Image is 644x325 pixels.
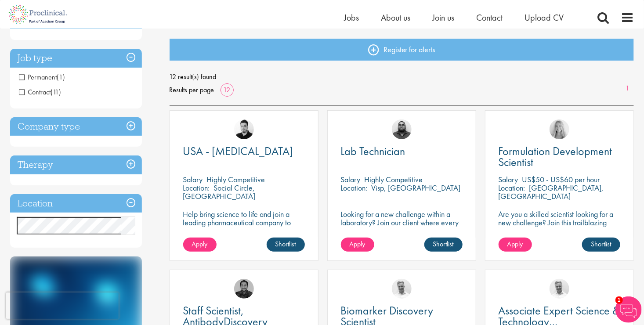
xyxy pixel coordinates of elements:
img: Anderson Maldonado [234,119,254,139]
a: Formulation Development Scientist [499,146,620,168]
p: US$50 - US$60 per hour [522,174,600,184]
span: Location: [499,183,525,193]
span: 1 [615,296,623,304]
img: Shannon Briggs [550,119,569,139]
p: Highly Competitive [365,174,423,184]
span: Formulation Development Scientist [499,144,612,170]
a: Apply [183,238,217,252]
span: USA - [MEDICAL_DATA] [183,144,293,159]
span: Contract [19,87,51,97]
h3: Therapy [10,155,142,174]
p: Social Circle, [GEOGRAPHIC_DATA] [183,183,256,201]
img: Ashley Bennett [392,119,412,139]
span: Apply [507,239,523,249]
h3: Company type [10,117,142,136]
img: Joshua Bye [550,279,569,299]
p: Looking for a new challenge within a laboratory? Join our client where every experiment brings us... [341,210,463,235]
a: Apply [341,238,374,252]
a: Contact [476,12,503,23]
a: Lab Technician [341,146,463,157]
a: Shortlist [267,238,305,252]
span: Apply [192,239,208,249]
span: Location: [183,183,210,193]
a: Upload CV [525,12,564,23]
p: Are you a skilled scientist looking for a new challenge? Join this trailblazing biotech on the cu... [499,210,620,252]
p: Highly Competitive [207,174,265,184]
img: Mike Raletz [234,279,254,299]
span: Salary [341,174,361,184]
span: Salary [183,174,203,184]
span: (11) [51,87,61,97]
a: USA - [MEDICAL_DATA] [183,146,305,157]
a: 1 [621,83,634,94]
img: Joshua Bye [392,279,412,299]
a: Shortlist [582,238,620,252]
span: Lab Technician [341,144,405,159]
a: Apply [499,238,532,252]
span: 12 result(s) found [170,70,634,83]
h3: Location [10,194,142,213]
h3: Job type [10,49,142,68]
iframe: reCAPTCHA [6,292,119,319]
span: (1) [57,72,65,82]
span: Location: [341,183,368,193]
p: [GEOGRAPHIC_DATA], [GEOGRAPHIC_DATA] [499,183,604,201]
p: Help bring science to life and join a leading pharmaceutical company to play a key role in delive... [183,210,305,252]
p: Visp, [GEOGRAPHIC_DATA] [372,183,461,193]
a: 12 [221,85,234,94]
span: Salary [499,174,518,184]
span: Permanent [19,72,65,82]
a: About us [381,12,410,23]
img: Chatbot [615,296,642,323]
a: Register for alerts [170,39,634,61]
span: Results per page [170,83,214,97]
span: Contract [19,87,61,97]
span: Apply [350,239,365,249]
a: Shortlist [424,238,463,252]
a: Join us [432,12,454,23]
a: Jobs [344,12,359,23]
span: Permanent [19,72,57,82]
